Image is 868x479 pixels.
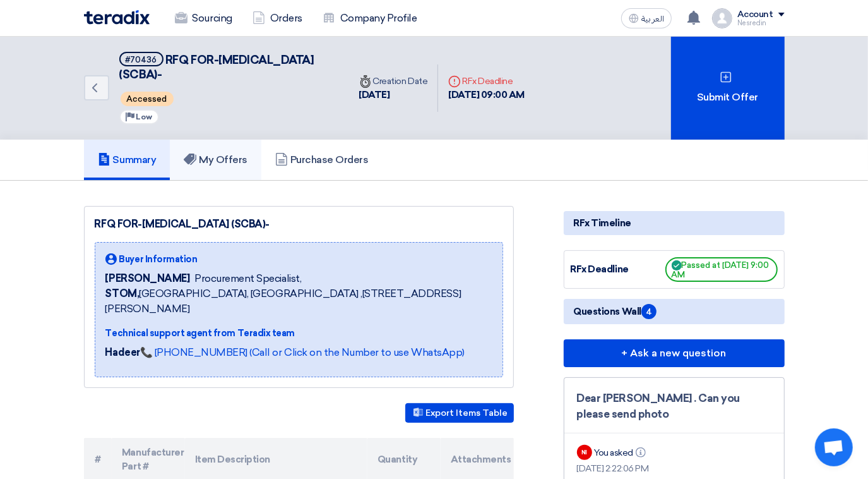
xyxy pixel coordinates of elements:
button: + Ask a new question [564,339,785,367]
span: [GEOGRAPHIC_DATA], [GEOGRAPHIC_DATA] ,[STREET_ADDRESS][PERSON_NAME] [105,286,492,317]
a: Open chat [815,428,853,466]
div: [DATE] 09:00 AM [448,88,525,102]
h5: Purchase Orders [275,154,369,166]
span: 4 [641,304,657,319]
span: Buyer Information [119,253,198,266]
div: Technical support agent from Teradix team [105,327,492,340]
a: Company Profile [312,4,427,32]
span: RFQ FOR-[MEDICAL_DATA] (SCBA)- [119,53,314,82]
div: You asked [595,446,649,459]
div: Creation Date [359,75,428,88]
div: RFx Timeline [564,211,785,235]
div: Dear [PERSON_NAME] . Can you please send photo [577,391,771,423]
div: Nesredin [737,20,785,27]
div: RFQ FOR-[MEDICAL_DATA] (SCBA)- [95,217,503,232]
button: Export Items Table [405,403,514,423]
button: العربية [621,8,672,28]
span: Procurement Specialist, [194,271,301,286]
div: Submit Offer [671,37,785,140]
span: Questions Wall [574,304,657,319]
div: RFx Deadline [571,262,665,277]
b: STOM, [105,288,140,300]
span: Low [136,112,153,121]
h5: Summary [98,154,157,166]
a: Orders [242,4,312,32]
span: [PERSON_NAME] [105,271,190,286]
span: العربية [641,15,664,23]
div: [DATE] [359,88,428,102]
span: Passed at [DATE] 9:00 AM [665,257,778,282]
a: 📞 [PHONE_NUMBER] (Call or Click on the Number to use WhatsApp) [140,346,465,358]
img: Teradix logo [84,10,150,25]
img: profile_test.png [712,8,732,28]
div: RFx Deadline [448,75,525,88]
div: #70436 [126,56,157,64]
a: My Offers [170,140,261,180]
a: Purchase Orders [261,140,383,180]
h5: RFQ FOR-Self Contained Breathing Apparatus (SCBA)- [119,52,334,83]
div: [DATE] 2:22:06 PM [577,462,771,475]
strong: Hadeer [105,346,140,358]
h5: My Offers [184,154,247,166]
div: NI [577,445,592,460]
span: Accessed [121,92,174,106]
a: Summary [84,140,170,180]
div: Account [737,9,773,20]
a: Sourcing [165,4,242,32]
